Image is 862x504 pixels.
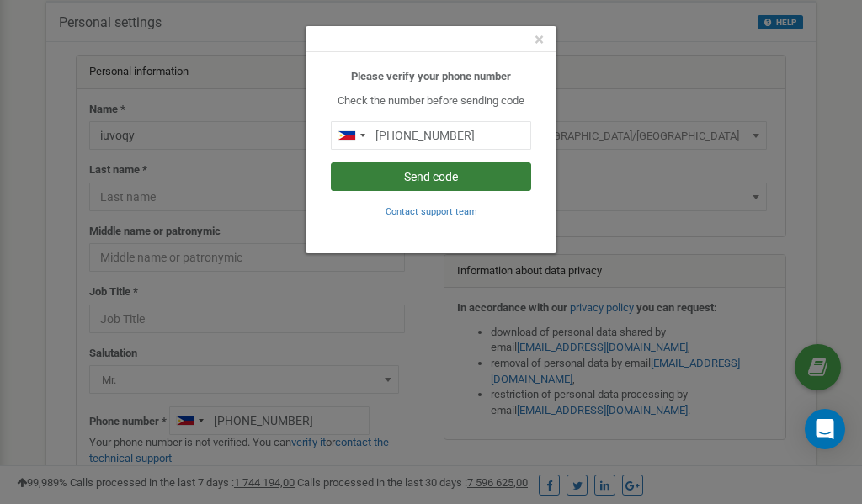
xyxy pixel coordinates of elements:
[351,70,511,82] b: Please verify your phone number
[331,93,531,109] p: Check the number before sending code
[386,206,477,217] small: Contact support team
[331,162,531,191] button: Send code
[331,121,531,150] input: 0905 123 4567
[386,204,477,217] a: Contact support team
[535,31,544,49] button: Close
[332,122,370,149] div: Telephone country code
[805,409,845,449] div: Open Intercom Messenger
[535,29,544,50] span: ×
